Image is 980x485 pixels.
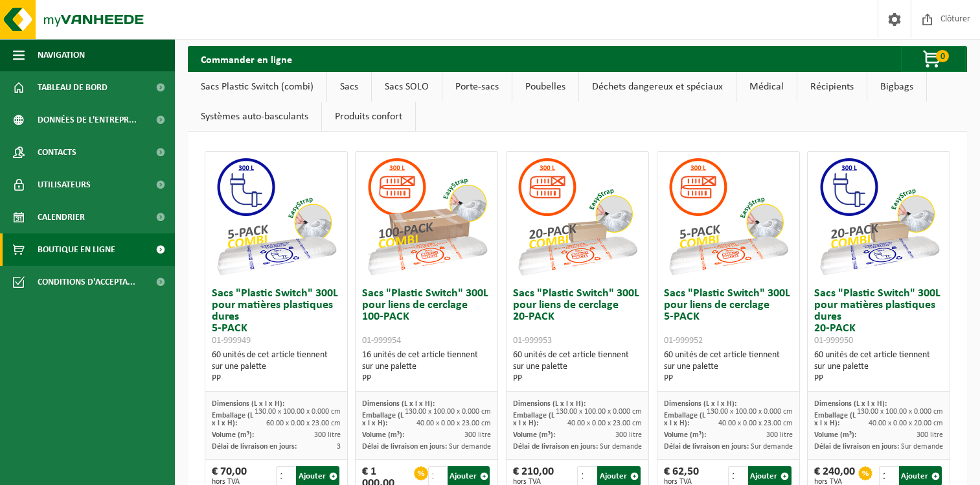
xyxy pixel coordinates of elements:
[513,336,552,346] span: 01-999953
[664,349,793,384] div: 60 unités de cet article tiennent sur une palette
[212,400,284,408] span: Dimensions (L x l x H):
[372,72,442,102] a: Sacs SOLO
[442,72,512,102] a: Porte-sacs
[212,288,341,346] h3: Sacs "Plastic Switch" 300L pour matières plastiques dures 5-PACK
[314,431,341,439] span: 300 litre
[513,288,642,346] h3: Sacs "Plastic Switch" 300L pour liens de cerclage 20-PACK
[327,72,371,102] a: Sacs
[362,443,447,451] span: Délai de livraison en jours:
[615,431,642,439] span: 300 litre
[814,412,856,427] span: Emballage (L x l x H):
[362,400,435,408] span: Dimensions (L x l x H):
[38,136,76,169] span: Contacts
[797,72,867,102] a: Récipients
[362,431,404,439] span: Volume (m³):
[513,349,642,384] div: 60 unités de cet article tiennent sur une palette
[901,443,943,451] span: Sur demande
[38,71,108,104] span: Tableau de bord
[867,72,926,102] a: Bigbags
[464,431,491,439] span: 300 litre
[814,336,853,346] span: 01-999950
[814,373,943,384] div: PP
[212,336,251,346] span: 01-999949
[664,336,703,346] span: 01-999952
[814,400,887,408] span: Dimensions (L x l x H):
[664,400,736,408] span: Dimensions (L x l x H):
[266,420,341,427] span: 60.00 x 0.00 x 23.00 cm
[362,373,491,384] div: PP
[814,431,856,439] span: Volume (m³):
[362,288,491,346] h3: Sacs "Plastic Switch" 300L pour liens de cerclage 100-PACK
[362,412,404,427] span: Emballage (L x l x H):
[212,373,341,384] div: PP
[917,431,943,439] span: 300 litre
[38,233,115,266] span: Boutique en ligne
[362,336,401,346] span: 01-999954
[664,288,793,346] h3: Sacs "Plastic Switch" 300L pour liens de cerclage 5-PACK
[513,400,586,408] span: Dimensions (L x l x H):
[664,373,793,384] div: PP
[664,443,749,451] span: Délai de livraison en jours:
[556,408,642,416] span: 130.00 x 100.00 x 0.000 cm
[751,443,793,451] span: Sur demande
[857,408,943,416] span: 130.00 x 100.00 x 0.000 cm
[814,443,899,451] span: Délai de livraison en jours:
[188,46,305,71] h2: Commander en ligne
[707,408,793,416] span: 130.00 x 100.00 x 0.000 cm
[362,152,492,281] img: 01-999954
[814,152,944,281] img: 01-999950
[814,349,943,384] div: 60 unités de cet article tiennent sur une palette
[38,266,135,298] span: Conditions d'accepta...
[512,72,578,102] a: Poubelles
[513,412,554,427] span: Emballage (L x l x H):
[212,443,297,451] span: Délai de livraison en jours:
[405,408,491,416] span: 130.00 x 100.00 x 0.000 cm
[322,102,415,132] a: Produits confort
[212,349,341,384] div: 60 unités de cet article tiennent sur une palette
[416,420,491,427] span: 40.00 x 0.00 x 23.00 cm
[869,420,943,427] span: 40.00 x 0.00 x 20.00 cm
[936,50,949,62] span: 0
[664,431,706,439] span: Volume (m³):
[513,373,642,384] div: PP
[513,443,598,451] span: Délai de livraison en jours:
[600,443,642,451] span: Sur demande
[663,152,793,281] img: 01-999952
[337,443,341,451] span: 3
[718,420,793,427] span: 40.00 x 0.00 x 23.00 cm
[38,169,91,201] span: Utilisateurs
[449,443,491,451] span: Sur demande
[664,412,705,427] span: Emballage (L x l x H):
[188,72,326,102] a: Sacs Plastic Switch (combi)
[211,152,341,281] img: 01-999949
[212,412,253,427] span: Emballage (L x l x H):
[212,431,254,439] span: Volume (m³):
[38,104,137,136] span: Données de l'entrepr...
[901,46,966,72] button: 0
[512,152,642,281] img: 01-999953
[38,201,85,233] span: Calendrier
[814,288,943,346] h3: Sacs "Plastic Switch" 300L pour matières plastiques dures 20-PACK
[567,420,642,427] span: 40.00 x 0.00 x 23.00 cm
[579,72,736,102] a: Déchets dangereux et spéciaux
[188,102,321,132] a: Systèmes auto-basculants
[362,349,491,384] div: 16 unités de cet article tiennent sur une palette
[766,431,793,439] span: 300 litre
[38,39,85,71] span: Navigation
[255,408,341,416] span: 130.00 x 100.00 x 0.000 cm
[736,72,797,102] a: Médical
[513,431,555,439] span: Volume (m³):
